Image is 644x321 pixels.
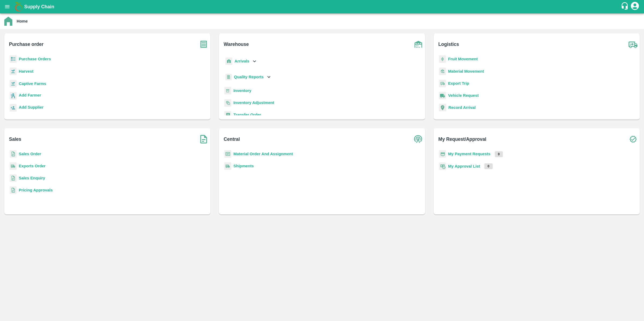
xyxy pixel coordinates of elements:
b: My Request/Approval [438,135,486,143]
img: material [439,67,446,75]
a: Supply Chain [24,3,621,10]
a: Shipments [233,164,254,168]
b: Arrivals [235,59,249,63]
img: harvest [10,67,17,75]
img: check [626,132,640,146]
img: recordArrival [439,104,446,111]
b: Home [17,19,28,23]
button: open drawer [1,1,13,13]
img: shipments [224,162,231,170]
img: sales [10,186,17,194]
img: whArrival [225,57,232,65]
a: Harvest [19,69,33,73]
img: approval [439,162,446,170]
div: account of current user [630,1,640,12]
a: Exports Order [19,164,46,168]
img: logo [13,1,24,12]
b: Add Supplier [19,105,43,109]
a: Inventory Adjustment [233,101,274,105]
img: reciept [10,55,17,63]
img: warehouse [412,38,425,51]
a: Purchase Orders [19,57,51,61]
b: Central [224,135,240,143]
b: Sales [9,135,21,143]
a: My Approval List [448,164,480,168]
a: Fruit Movement [448,57,478,61]
a: Sales Enquiry [19,176,45,180]
img: whTransfer [224,111,231,119]
img: harvest [10,80,17,88]
img: qualityReport [225,74,232,80]
a: Sales Order [19,152,41,156]
a: Record Arrival [448,105,476,110]
div: Arrivals [224,55,258,67]
img: farmer [10,92,17,100]
b: Supply Chain [24,4,54,9]
b: Warehouse [224,40,249,48]
b: Purchase order [9,40,43,48]
div: Quality Reports [224,72,272,83]
b: Quality Reports [234,75,264,79]
img: whInventory [224,87,231,95]
img: shipments [10,162,17,170]
img: home [4,17,12,26]
a: Export Trip [448,81,469,86]
img: central [412,132,425,146]
img: vehicle [439,92,446,99]
img: payment [439,150,446,158]
a: Transfer Order [233,113,261,117]
div: customer-support [621,2,630,12]
p: 0 [495,151,503,157]
img: inventory [224,99,231,107]
img: truck [626,38,640,51]
a: Vehicle Request [448,93,479,98]
img: delivery [439,80,446,87]
a: Material Movement [448,69,484,73]
img: fruit [439,55,446,63]
a: Pricing Approvals [19,188,53,192]
b: Add Farmer [19,93,41,97]
a: Add Supplier [19,104,43,112]
img: sales [10,174,17,182]
a: Inventory [233,88,251,93]
b: Logistics [438,40,459,48]
img: sales [10,150,17,158]
a: My Payment Requests [448,152,491,156]
a: Material Order And Assignment [233,152,293,156]
img: centralMaterial [224,150,231,158]
img: purchase [197,38,210,51]
a: Add Farmer [19,92,41,99]
p: 0 [484,163,493,169]
img: supplier [10,104,17,112]
a: Captive Farms [19,82,46,86]
img: soSales [197,132,210,146]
